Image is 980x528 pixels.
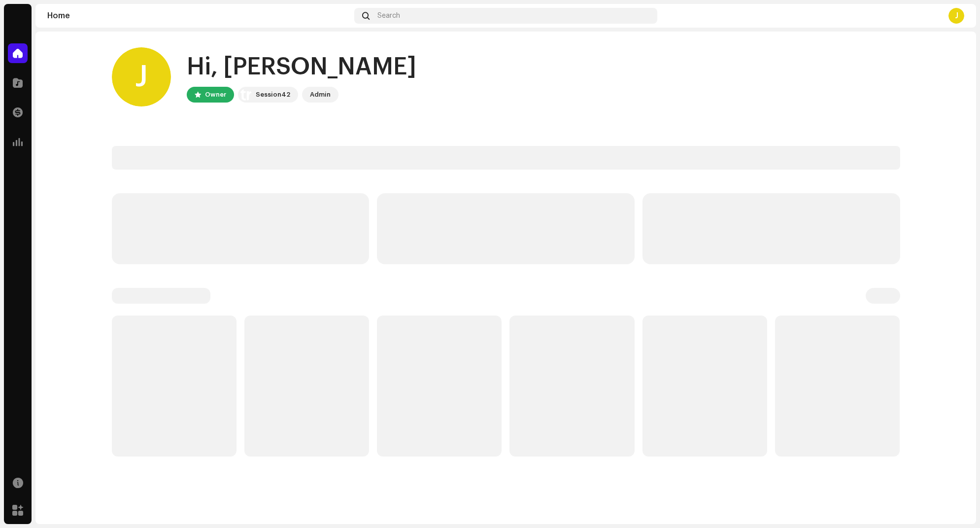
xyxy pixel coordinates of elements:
[377,12,400,20] span: Search
[256,89,290,101] div: Session42
[187,51,416,83] div: Hi, [PERSON_NAME]
[47,12,350,20] div: Home
[205,89,226,101] div: Owner
[310,89,331,101] div: Admin
[948,8,964,24] div: J
[240,89,252,101] img: a754eb8e-f922-4056-8001-d1d15cdf72ef
[112,47,171,106] div: J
